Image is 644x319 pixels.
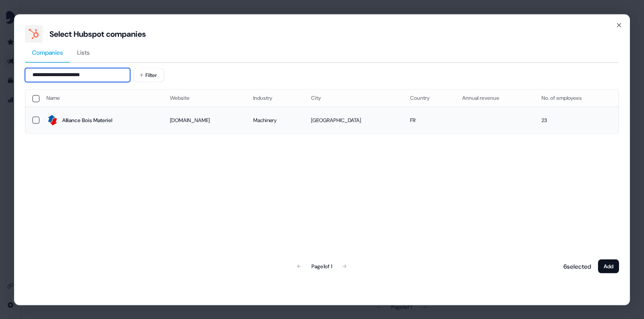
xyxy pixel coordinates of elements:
th: No. of employees [534,89,619,107]
span: Lists [77,48,90,56]
th: Industry [246,89,304,107]
div: Select Hubspot companies [50,28,146,39]
th: Annual revenue [455,89,534,107]
td: [DOMAIN_NAME] [163,107,246,133]
td: FR [403,107,455,133]
th: Country [403,89,455,107]
button: Add [598,259,619,273]
td: Machinery [246,107,304,133]
th: Name [39,89,163,107]
button: Filter [134,68,164,82]
div: Page 1 of 1 [311,262,332,270]
th: City [304,89,403,107]
th: Website [163,89,246,107]
span: Companies [32,48,63,56]
p: 6 selected [560,262,591,270]
td: [GEOGRAPHIC_DATA] [304,107,403,133]
td: 23 [534,107,619,133]
div: Alliance Bois Materiel [62,116,112,125]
